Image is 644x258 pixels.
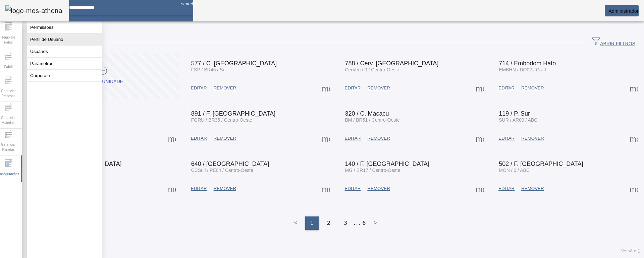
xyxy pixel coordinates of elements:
button: Mais [628,132,640,144]
button: Mais [320,132,332,144]
span: REMOVER [367,185,390,192]
button: Corporate [27,70,102,81]
button: REMOVER [364,82,393,94]
button: EDITAR [341,183,364,195]
span: CCSull / PE04 / Centro-Oeste [191,168,253,173]
button: Mais [474,132,486,144]
span: EDITAR [498,185,515,192]
button: Mais [474,82,486,94]
button: Mais [320,82,332,94]
span: 577 / C. [GEOGRAPHIC_DATA] [191,60,277,67]
span: REMOVER [367,135,390,142]
span: EDITAR [191,85,207,91]
button: EDITAR [341,132,364,144]
span: REMOVER [521,85,544,91]
span: MG / BR17 / Centro-Oeste [345,168,400,173]
span: 320 / C. Macacu [345,110,389,117]
button: REMOVER [364,183,393,195]
span: EDITAR [345,85,361,91]
span: REMOVER [521,185,544,192]
span: EDITAR [191,135,207,142]
span: BM / BR51 / Centro-Oeste [345,117,400,123]
button: Mais [474,183,486,195]
button: Mais [628,82,640,94]
span: 788 / Cerv. [GEOGRAPHIC_DATA] [345,60,439,67]
span: REMOVER [214,85,236,91]
button: Mais [628,183,640,195]
li: 6 [362,216,366,230]
span: EDITAR [498,85,515,91]
button: EDITAR [495,82,518,94]
button: Mais [166,183,178,195]
button: Parâmetros [27,58,102,69]
span: 502 / F. [GEOGRAPHIC_DATA] [499,160,583,167]
span: EMBHN / DO02 / Craft [499,67,546,72]
button: EDITAR [341,82,364,94]
span: FSP / BR45 / Sul [191,67,227,72]
span: 2 [327,219,330,227]
span: MON / 0 / ABC [499,168,530,173]
span: Fabril [2,62,14,71]
button: EDITAR [187,183,210,195]
span: 891 / F. [GEOGRAPHIC_DATA] [191,110,275,117]
span: 140 / F. [GEOGRAPHIC_DATA] [345,160,429,167]
button: REMOVER [210,132,239,144]
span: REMOVER [214,185,236,192]
span: EDITAR [191,185,207,192]
span: REMOVER [521,135,544,142]
button: Permissões [27,21,102,33]
button: Mais [166,132,178,144]
span: Versão: () [621,249,641,253]
button: REMOVER [210,82,239,94]
button: REMOVER [364,132,393,144]
button: REMOVER [210,183,239,195]
span: 714 / Embodom Hato [499,60,556,67]
span: EDITAR [498,135,515,142]
div: Criar unidade [86,78,123,85]
button: EDITAR [495,132,518,144]
button: Perfil de Usuário [27,34,102,45]
span: EDITAR [345,135,361,142]
img: logo-mes-athena [5,5,62,16]
span: Administrador [608,8,639,14]
span: 640 / [GEOGRAPHIC_DATA] [191,160,269,167]
span: SUR / AR09 / ABC [499,117,537,123]
span: 3 [344,219,347,227]
button: REMOVER [518,132,547,144]
li: ... [354,216,361,230]
button: REMOVER [518,82,547,94]
button: Mais [320,183,332,195]
span: FGRU / BR35 / Centro-Oeste [191,117,252,123]
button: EDITAR [187,82,210,94]
button: EDITAR [495,183,518,195]
button: Usuários [27,46,102,57]
span: REMOVER [367,85,390,91]
button: REMOVER [518,183,547,195]
span: CerVen / 0 / Centro-Oeste [345,67,399,72]
span: 119 / P. Sur [499,110,530,117]
span: EDITAR [345,185,361,192]
button: Criar unidade [30,53,179,99]
button: EDITAR [187,132,210,144]
button: ABRIR FILTROS [587,36,641,48]
span: REMOVER [214,135,236,142]
span: ABRIR FILTROS [592,37,635,47]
